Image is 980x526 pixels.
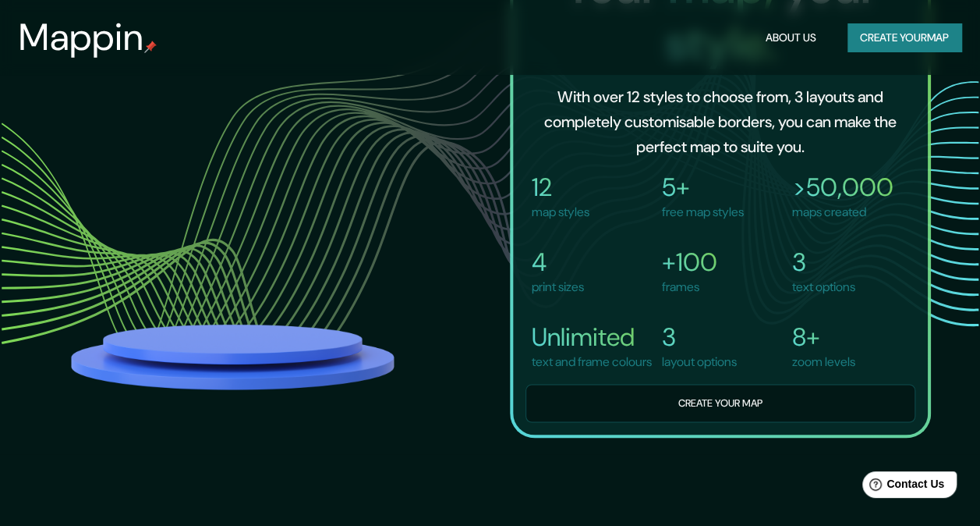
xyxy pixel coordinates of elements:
[791,278,854,297] p: text options
[662,322,737,353] h4: 3
[525,384,915,422] button: Create your map
[144,41,157,53] img: mappin-pin
[662,247,717,278] h4: +100
[538,84,903,159] h6: With over 12 styles to choose from, 3 layouts and completely customisable borders, you can make t...
[791,203,893,222] p: maps created
[532,247,584,278] h4: 4
[532,278,584,297] p: print sizes
[791,172,893,203] h4: >50,000
[791,247,854,278] h4: 3
[791,353,854,371] p: zoom levels
[19,16,144,59] h3: Mappin
[532,322,652,353] h4: Unlimited
[532,353,652,371] p: text and frame colours
[532,172,589,203] h4: 12
[759,23,823,52] button: About Us
[532,203,589,222] p: map styles
[841,465,963,509] iframe: Help widget launcher
[662,278,717,297] p: frames
[67,320,398,393] img: platform.png
[662,203,744,222] p: free map styles
[662,353,737,371] p: layout options
[847,23,961,52] button: Create yourmap
[791,322,854,353] h4: 8+
[662,172,744,203] h4: 5+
